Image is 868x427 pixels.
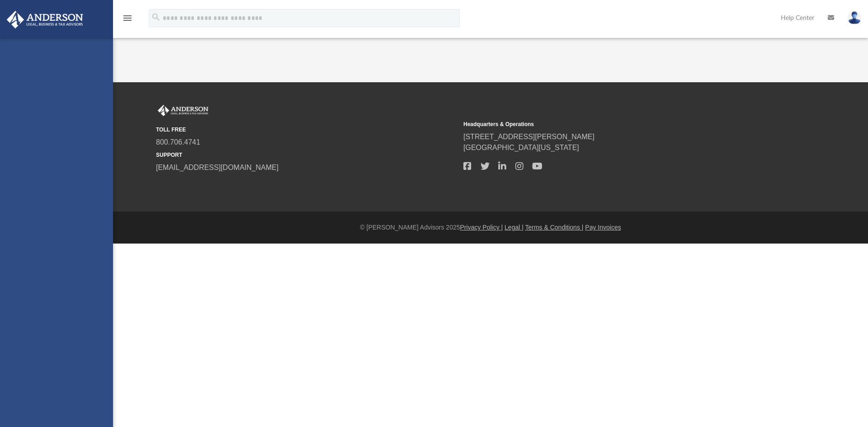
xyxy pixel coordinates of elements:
small: TOLL FREE [156,126,457,134]
a: Legal | [505,224,524,231]
a: [EMAIL_ADDRESS][DOMAIN_NAME] [156,164,278,171]
a: Terms & Conditions | [525,224,584,231]
img: Anderson Advisors Platinum Portal [156,105,210,117]
a: menu [122,17,133,23]
div: © [PERSON_NAME] Advisors 2025 [113,223,868,232]
i: search [151,12,161,22]
a: [STREET_ADDRESS][PERSON_NAME] [463,133,594,141]
a: Privacy Policy | [460,224,503,231]
small: Headquarters & Operations [463,120,764,128]
small: SUPPORT [156,151,457,159]
a: Pay Invoices [585,224,621,231]
a: [GEOGRAPHIC_DATA][US_STATE] [463,144,579,151]
img: Anderson Advisors Platinum Portal [4,11,86,28]
i: menu [122,13,133,23]
img: User Pic [848,11,861,24]
a: 800.706.4741 [156,138,200,146]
